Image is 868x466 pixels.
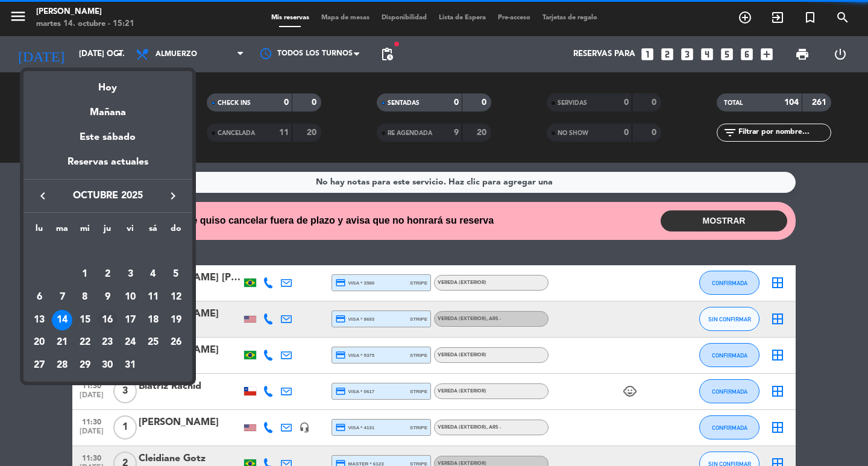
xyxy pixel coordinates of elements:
div: 17 [120,310,140,330]
th: viernes [119,222,142,241]
div: 8 [75,287,95,307]
th: sábado [142,222,165,241]
div: 23 [97,333,118,353]
th: lunes [28,222,51,241]
td: 3 de octubre de 2025 [119,263,142,286]
td: 28 de octubre de 2025 [51,354,74,377]
div: 24 [120,333,140,353]
div: Este sábado [24,121,192,154]
td: 26 de octubre de 2025 [165,332,187,354]
div: 16 [97,310,118,330]
td: 4 de octubre de 2025 [142,263,165,286]
td: OCT. [28,241,187,263]
button: keyboard_arrow_left [32,188,54,204]
td: 27 de octubre de 2025 [28,354,51,377]
div: 11 [143,287,163,307]
td: 12 de octubre de 2025 [165,286,187,309]
div: 2 [97,264,118,285]
td: 6 de octubre de 2025 [28,286,51,309]
i: keyboard_arrow_right [166,189,180,203]
td: 31 de octubre de 2025 [119,354,142,377]
div: 1 [75,264,95,285]
div: 3 [120,264,140,285]
div: 21 [52,333,72,353]
div: 19 [166,310,186,330]
td: 9 de octubre de 2025 [96,286,119,309]
div: 27 [29,355,49,376]
td: 1 de octubre de 2025 [74,263,96,286]
th: domingo [165,222,187,241]
td: 22 de octubre de 2025 [74,332,96,354]
th: martes [51,222,74,241]
div: 18 [143,310,163,330]
td: 30 de octubre de 2025 [96,354,119,377]
div: 10 [120,287,140,307]
td: 29 de octubre de 2025 [74,354,96,377]
div: 28 [52,355,72,376]
td: 11 de octubre de 2025 [142,286,165,309]
div: 7 [52,287,72,307]
div: 22 [75,333,95,353]
i: keyboard_arrow_left [36,189,50,203]
div: 15 [75,310,95,330]
button: keyboard_arrow_right [162,188,184,204]
div: 6 [29,287,49,307]
span: octubre 2025 [54,188,162,204]
div: 9 [97,287,118,307]
td: 25 de octubre de 2025 [142,332,165,354]
div: 29 [75,355,95,376]
td: 13 de octubre de 2025 [28,309,51,332]
td: 21 de octubre de 2025 [51,332,74,354]
div: 26 [166,333,186,353]
td: 23 de octubre de 2025 [96,332,119,354]
th: jueves [96,222,119,241]
td: 19 de octubre de 2025 [165,309,187,332]
div: 20 [29,333,49,353]
td: 14 de octubre de 2025 [51,309,74,332]
td: 15 de octubre de 2025 [74,309,96,332]
td: 24 de octubre de 2025 [119,332,142,354]
div: 25 [143,333,163,353]
div: Mañana [24,96,192,121]
div: 30 [97,355,118,376]
div: 31 [120,355,140,376]
td: 18 de octubre de 2025 [142,309,165,332]
td: 2 de octubre de 2025 [96,263,119,286]
div: 13 [29,310,49,330]
div: 5 [166,264,186,285]
div: 12 [166,287,186,307]
th: miércoles [74,222,96,241]
div: 4 [143,264,163,285]
td: 16 de octubre de 2025 [96,309,119,332]
td: 10 de octubre de 2025 [119,286,142,309]
div: 14 [52,310,72,330]
td: 7 de octubre de 2025 [51,286,74,309]
td: 20 de octubre de 2025 [28,332,51,354]
td: 17 de octubre de 2025 [119,309,142,332]
td: 8 de octubre de 2025 [74,286,96,309]
div: Hoy [24,71,192,96]
div: Reservas actuales [24,154,192,179]
td: 5 de octubre de 2025 [165,263,187,286]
